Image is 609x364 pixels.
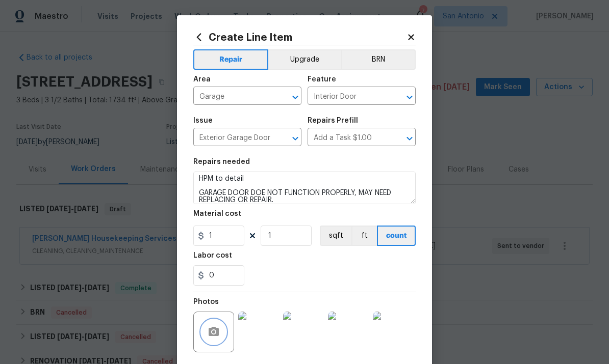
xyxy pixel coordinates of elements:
button: Open [402,131,417,146]
button: sqft [320,226,351,246]
h5: Repairs needed [193,158,250,165]
h5: Photos [193,298,219,305]
button: Open [288,90,302,104]
button: BRN [341,49,416,70]
button: Open [402,90,417,104]
h5: Feature [308,76,336,83]
button: count [377,226,416,246]
h5: Issue [193,117,213,124]
h5: Material cost [193,210,241,217]
button: Repair [193,49,268,70]
button: Open [288,131,302,146]
h5: Labor cost [193,252,232,259]
h5: Repairs Prefill [308,117,358,124]
textarea: HPM to detail GARAGE DOOR DOE NOT FUNCTION PROPERLY, MAY NEED REPLACING OR REPAIR. [193,172,416,204]
button: Upgrade [268,49,341,70]
button: ft [351,226,377,246]
h5: Area [193,76,211,83]
h2: Create Line Item [193,32,407,43]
